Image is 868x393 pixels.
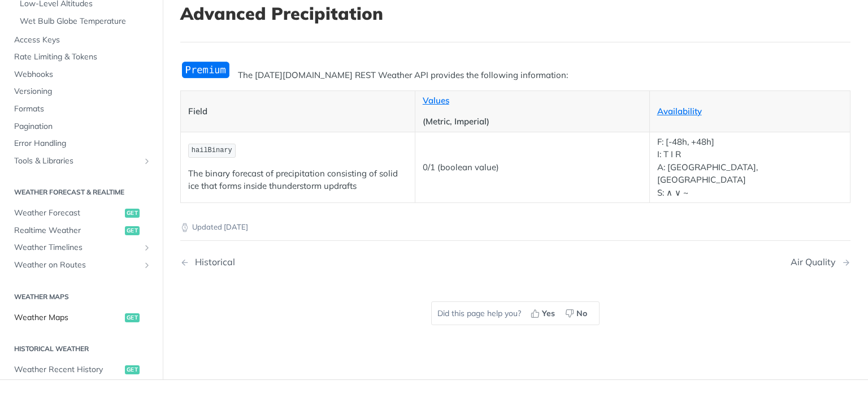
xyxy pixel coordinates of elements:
p: F: [-48h, +48h] I: T I R A: [GEOGRAPHIC_DATA], [GEOGRAPHIC_DATA] S: ∧ ∨ ~ [657,136,843,200]
a: Availability [657,106,702,116]
button: Show subpages for Weather on Routes [142,261,151,270]
span: get [125,313,140,322]
a: Next Page: Air Quality [791,257,850,267]
a: Rate Limiting & Tokens [8,49,154,66]
span: Weather on Routes [14,260,140,271]
button: Show subpages for Weather Timelines [142,243,151,252]
h1: Advanced Precipitation [180,3,850,24]
a: Weather on RoutesShow subpages for Weather on Routes [8,257,154,274]
span: Weather Timelines [14,242,140,253]
h2: Historical Weather [8,344,154,354]
span: get [125,365,140,374]
h2: Weather Maps [8,292,154,302]
button: No [561,305,593,322]
p: (Metric, Imperial) [423,115,642,128]
p: Updated [DATE] [180,222,850,233]
span: get [125,226,140,235]
button: Yes [527,305,561,322]
span: Formats [14,103,151,115]
span: hailBinary [192,146,232,154]
a: Wet Bulb Globe Temperature [14,13,154,30]
a: Weather Mapsget [8,309,154,326]
nav: Pagination Controls [180,245,850,279]
span: Weather Maps [14,312,122,323]
a: Realtime Weatherget [8,222,154,239]
span: Rate Limiting & Tokens [14,51,151,63]
span: Versioning [14,86,151,97]
a: Access Keys [8,32,154,49]
button: Show subpages for Tools & Libraries [142,157,151,166]
p: The binary forecast of precipitation consisting of solid ice that forms inside thunderstorm updrafts [188,167,407,193]
div: Did this page help you? [431,301,600,325]
div: Historical [189,257,235,267]
div: Air Quality [791,257,841,267]
span: Wet Bulb Globe Temperature [20,16,151,27]
span: Error Handling [14,138,151,149]
a: Versioning [8,83,154,100]
a: Webhooks [8,66,154,83]
span: No [576,308,587,319]
a: Error Handling [8,135,154,152]
a: Formats [8,101,154,118]
span: Weather Forecast [14,208,122,219]
a: Previous Page: Historical [180,257,467,267]
span: Realtime Weather [14,225,122,236]
a: Weather TimelinesShow subpages for Weather Timelines [8,239,154,256]
a: Weather Forecastget [8,205,154,222]
p: Field [188,105,407,118]
span: get [125,209,140,218]
p: The [DATE][DOMAIN_NAME] REST Weather API provides the following information: [180,69,850,82]
a: Values [423,95,449,106]
span: Tools & Libraries [14,156,140,167]
span: Yes [542,308,555,319]
a: Tools & LibrariesShow subpages for Tools & Libraries [8,153,154,170]
span: Pagination [14,121,151,132]
span: Weather Recent History [14,364,122,375]
a: Weather Recent Historyget [8,361,154,378]
span: Webhooks [14,69,151,80]
p: 0/1 (boolean value) [423,161,642,174]
span: Access Keys [14,34,151,46]
h2: Weather Forecast & realtime [8,187,154,197]
a: Pagination [8,118,154,135]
